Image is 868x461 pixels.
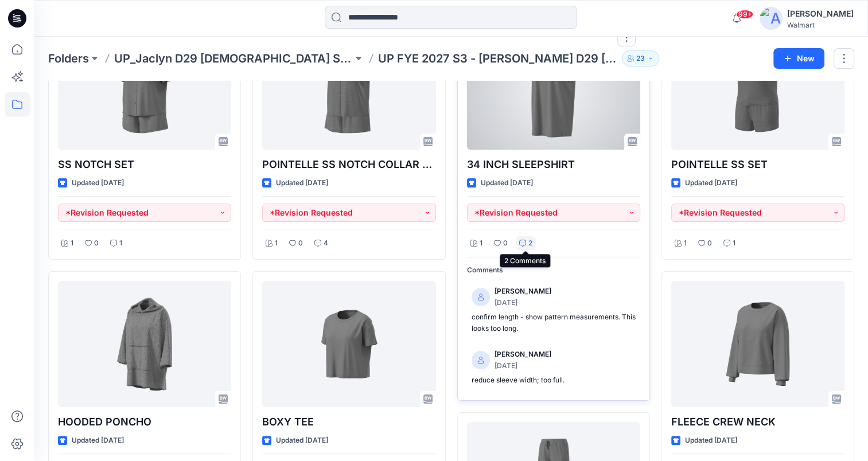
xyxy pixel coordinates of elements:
button: 23 [622,50,659,67]
p: Updated [DATE] [481,177,533,189]
p: confirm length - show pattern measurements. This looks too long. [472,311,636,335]
p: 1 [119,237,122,249]
p: Updated [DATE] [685,435,737,447]
svg: avatar [477,357,484,364]
div: [PERSON_NAME] [787,7,854,21]
a: FLEECE CREW NECK [671,281,844,407]
p: Updated [DATE] [72,435,124,447]
a: POINTELLE SS SET [671,24,844,150]
p: Updated [DATE] [276,435,328,447]
p: 1 [733,237,735,249]
p: 1 [480,237,482,249]
p: [DATE] [495,297,551,309]
a: [PERSON_NAME][DATE]reduce sleeve width; too full. [467,344,640,391]
a: Folders [48,50,89,67]
p: 0 [94,237,99,249]
p: 4 [324,237,328,249]
p: [PERSON_NAME] [495,349,551,361]
p: 1 [71,237,73,249]
p: 0 [298,237,303,249]
p: 23 [636,52,645,65]
a: UP_Jaclyn D29 [DEMOGRAPHIC_DATA] Sleep [114,50,353,67]
a: 34 INCH SLEEPSHIRT [467,24,640,150]
p: 2 [528,237,532,249]
p: Updated [DATE] [685,177,737,189]
p: POINTELLE SS NOTCH COLLAR PJ SET [262,157,435,173]
a: SS NOTCH SET [58,24,231,150]
p: HOODED PONCHO [58,414,231,430]
img: avatar [760,7,783,30]
p: SS NOTCH SET [58,157,231,173]
p: UP FYE 2027 S3 - [PERSON_NAME] D29 [DEMOGRAPHIC_DATA] Sleepwear [378,50,617,67]
a: POINTELLE SS NOTCH COLLAR PJ SET [262,24,435,150]
span: 99+ [736,10,753,19]
p: Comments [467,264,640,276]
p: FLEECE CREW NECK [671,414,844,430]
svg: avatar [477,294,484,300]
a: BOXY TEE [262,281,435,407]
button: New [773,48,824,69]
p: POINTELLE SS SET [671,157,844,173]
a: [PERSON_NAME][DATE]confirm length - show pattern measurements. This looks too long. [467,281,640,339]
p: Updated [DATE] [72,177,124,189]
p: [PERSON_NAME] [495,286,551,298]
div: Walmart [787,21,854,29]
p: 0 [707,237,712,249]
p: [DATE] [495,360,551,372]
p: Updated [DATE] [276,177,328,189]
a: HOODED PONCHO [58,281,231,407]
p: reduce sleeve width; too full. [472,374,636,386]
p: 34 INCH SLEEPSHIRT [467,157,640,173]
p: 1 [684,237,687,249]
p: 1 [275,237,278,249]
p: 0 [503,237,508,249]
p: BOXY TEE [262,414,435,430]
